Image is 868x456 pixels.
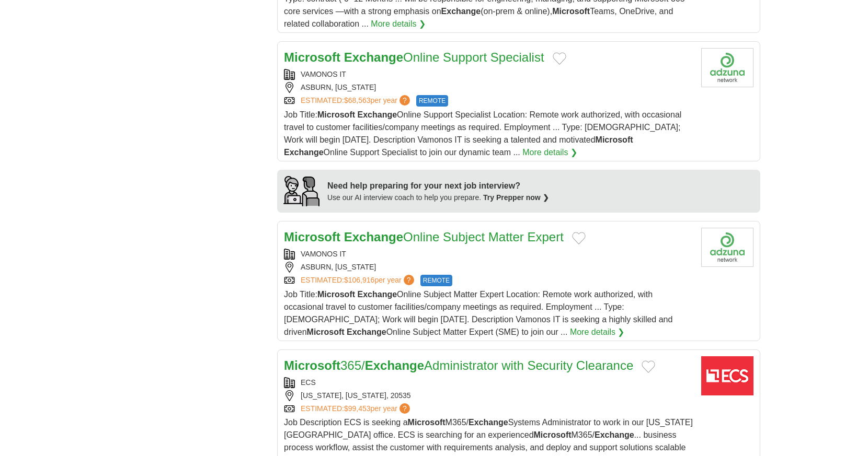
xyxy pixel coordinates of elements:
strong: Microsoft [408,418,446,427]
strong: Microsoft [317,110,355,119]
div: ASBURN, [US_STATE] [284,82,693,93]
strong: Exchange [441,7,481,16]
span: ? [399,95,410,106]
div: [US_STATE], [US_STATE], 20535 [284,390,693,401]
div: Use our AI interview coach to help you prepare. [327,192,549,203]
span: REMOTE [416,95,448,107]
a: ESTIMATED:$99,453per year? [301,403,412,414]
img: Company logo [701,228,753,267]
strong: Microsoft [534,430,572,439]
strong: Microsoft [284,358,340,372]
div: VAMONOS IT [284,69,693,80]
strong: Exchange [284,148,324,157]
button: Add to favorite jobs [553,52,566,65]
img: Company logo [701,48,753,87]
strong: Microsoft [284,230,340,244]
strong: Exchange [357,290,397,299]
a: ESTIMATED:$68,563per year? [301,95,412,107]
a: ECS [301,378,316,387]
strong: Exchange [469,418,508,427]
strong: Microsoft [317,290,355,299]
a: More details ❯ [371,18,426,30]
button: Add to favorite jobs [642,360,655,373]
span: $68,563 [344,96,371,104]
span: Job Title: Online Subject Matter Expert Location: Remote work authorized, with occasional travel ... [284,290,672,336]
span: Job Title: Online Support Specialist Location: Remote work authorized, with occasional travel to ... [284,110,681,157]
strong: Microsoft [284,50,340,64]
strong: Exchange [344,230,403,244]
strong: Exchange [357,110,397,119]
div: Need help preparing for your next job interview? [327,180,549,192]
a: More details ❯ [522,146,577,159]
span: ? [399,403,410,414]
strong: Exchange [347,328,386,336]
strong: Microsoft [596,135,633,144]
a: More details ❯ [570,326,625,338]
strong: Exchange [365,358,424,372]
div: ASBURN, [US_STATE] [284,262,693,273]
img: ECS Federal logo [701,356,753,395]
a: Microsoft ExchangeOnline Subject Matter Expert [284,230,564,244]
strong: Exchange [595,430,634,439]
span: REMOTE [420,275,452,286]
strong: Exchange [344,50,403,64]
a: Try Prepper now ❯ [483,193,549,202]
span: ? [404,275,414,285]
button: Add to favorite jobs [572,232,586,244]
span: $106,916 [344,276,374,284]
span: $99,453 [344,404,371,413]
div: VAMONOS IT [284,249,693,260]
a: ESTIMATED:$106,916per year? [301,275,416,286]
strong: Microsoft [307,328,345,336]
a: Microsoft365/ExchangeAdministrator with Security Clearance [284,358,633,372]
strong: Microsoft [552,7,590,16]
a: Microsoft ExchangeOnline Support Specialist [284,50,544,64]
